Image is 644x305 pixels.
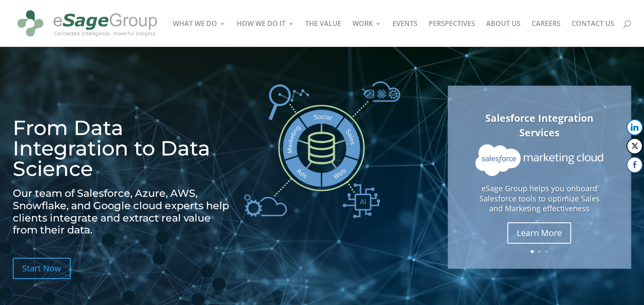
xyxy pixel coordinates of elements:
img: eSage Group [14,3,160,43]
a: THE VALUE [305,20,341,47]
a: WHAT WE DO [173,20,226,47]
a: Learn More [507,222,571,244]
a: Start Now [13,258,71,279]
button: Twitter Share [627,138,643,154]
a: 2 [538,250,541,253]
a: 1 [531,250,534,253]
a: HOW WE DO IT [237,20,294,47]
button: LinkedIn Share [627,119,643,135]
a: EVENTS [392,20,418,47]
h1: From Data Integration to Data Science [13,118,233,183]
a: ABOUT US [486,20,521,47]
a: CAREERS [532,20,561,47]
p: eSage Group helps you onboard Salesforce tools to optimize Sales and Marketing effectiveness [472,184,607,214]
h2: Our team of Salesforce, Azure, AWS, Snowflake, and Google cloud experts help clients integrate an... [13,187,233,241]
a: 3 [545,250,548,253]
a: PERSPECTIVES [429,20,475,47]
a: WORK [352,20,381,47]
button: Facebook Share [627,157,643,173]
a: CONTACT US [572,20,614,47]
a: Salesforce Integration Services [485,111,593,140]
